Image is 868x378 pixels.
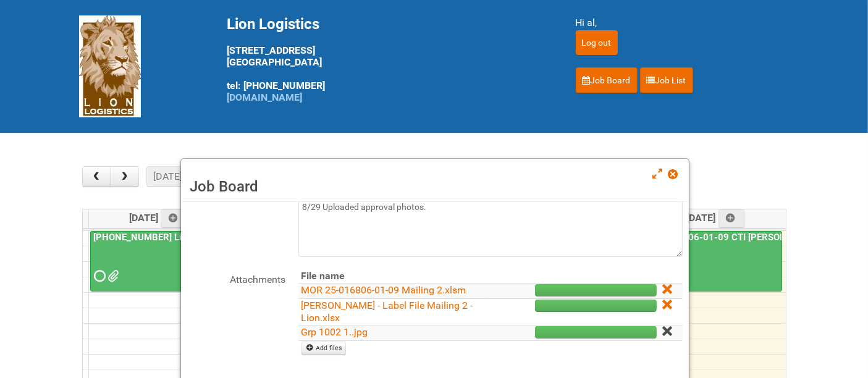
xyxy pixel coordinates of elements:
a: MOR 25-016806-01-09 Mailing 2.xlsm [301,284,466,296]
img: Lion Logistics [79,15,141,117]
th: File name [298,269,486,283]
label: Attachments [187,269,286,287]
input: Log out [576,30,618,55]
a: Add an event [161,209,188,228]
a: Grp 1002 1..jpg [301,326,368,338]
a: Add an event [718,209,746,228]
a: [PERSON_NAME] - Label File Mailing 2 - Lion.xlsx [301,300,473,324]
button: [DATE] [146,166,188,187]
a: [PHONE_NUMBER] Liquid Toilet Bowl Cleaner - Mailing 2 [91,232,331,243]
div: Hi al, [576,15,790,30]
a: [PHONE_NUMBER] Liquid Toilet Bowl Cleaner - Mailing 2 [90,231,224,292]
a: Job Board [576,67,638,93]
a: Add files [301,342,347,355]
span: [DATE] [687,212,746,224]
a: 25-016806-01-09 CTI [PERSON_NAME] Bar Superior HUT - Mailing 2 [647,231,782,292]
a: [DOMAIN_NAME] [227,91,303,103]
a: Lion Logistics [79,60,141,72]
span: MDN 24-096164-01 MDN Left over counts.xlsx MOR_Mailing 2 24-096164-01-08.xlsm Labels Mailing 2 24... [108,272,117,280]
span: Requested [95,272,103,280]
textarea: adding second mailing for ~70 respondents 8/28 - labels/MOR 8/29 Uploaded approval photos. [298,170,683,257]
h3: Job Board [190,177,680,196]
span: [DATE] [129,212,188,224]
span: Lion Logistics [227,15,320,33]
div: [STREET_ADDRESS] [GEOGRAPHIC_DATA] tel: [PHONE_NUMBER] [227,15,545,103]
a: Job List [640,67,693,93]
